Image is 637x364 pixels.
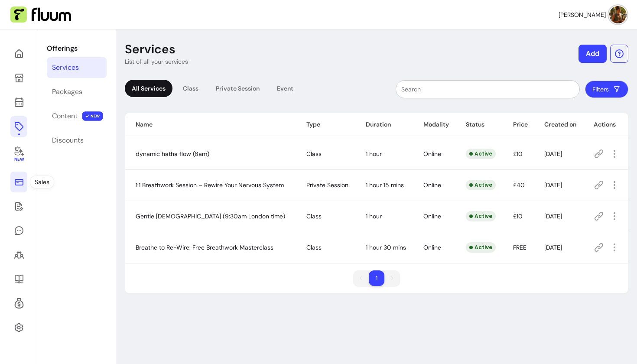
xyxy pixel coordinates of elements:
span: £40 [513,181,525,189]
div: Content [52,111,78,121]
a: Waivers [10,196,27,217]
span: 1 hour [366,212,382,220]
span: Online [423,181,441,189]
a: Offerings [10,116,27,137]
span: Online [423,212,441,220]
span: [PERSON_NAME] [559,10,606,19]
span: Online [423,150,441,158]
th: Created on [534,113,583,136]
span: 1 hour [366,150,382,158]
a: Settings [10,317,27,338]
p: Services [125,42,175,57]
span: dynamic hatha flow (8am) [136,150,209,158]
a: Home [10,43,27,64]
span: FREE [513,244,526,251]
span: Breathe to Re-Wire: Free Breathwork Masterclass [136,244,273,251]
span: Private Session [306,181,348,189]
nav: pagination navigation [349,266,404,290]
span: [DATE] [544,212,562,220]
button: Filters [585,81,628,98]
p: Offerings [47,43,107,54]
div: Active [466,149,496,159]
img: avatar [609,6,627,23]
span: Online [423,244,441,251]
th: Status [455,113,502,136]
a: Packages [47,81,107,102]
img: Fluum Logo [10,6,71,23]
span: Class [306,150,322,158]
a: Content NEW [47,106,107,127]
div: Packages [52,87,82,97]
a: Services [47,57,107,78]
span: Class [306,244,322,251]
div: Discounts [52,135,84,146]
a: Calendar [10,92,27,113]
div: Active [466,211,496,221]
th: Actions [583,113,628,136]
th: Type [296,113,355,136]
span: 1:1 Breathwork Session – Rewire Your Nervous System [136,181,284,189]
a: Clients [10,244,27,265]
p: List of all your services [125,57,188,66]
a: Discounts [47,130,107,151]
th: Modality [413,113,455,136]
span: NEW [82,111,103,121]
span: £10 [513,150,523,158]
button: Add [578,45,607,63]
a: Resources [10,269,27,289]
span: [DATE] [544,150,562,158]
div: Active [466,242,496,253]
span: £10 [513,212,523,220]
span: Class [306,212,322,220]
a: New [10,140,27,168]
div: Services [52,62,79,73]
span: 1 hour 30 mins [366,244,406,251]
a: Sales [10,172,27,192]
th: Name [125,113,296,136]
div: Event [270,80,300,97]
span: [DATE] [544,244,562,251]
th: Duration [355,113,413,136]
div: Active [466,180,496,190]
span: 1 hour 15 mins [366,181,404,189]
div: All Services [125,80,172,97]
span: [DATE] [544,181,562,189]
li: pagination item 1 active [369,270,384,286]
span: Gentle [DEMOGRAPHIC_DATA] (9:30am London time) [136,212,285,220]
div: Private Session [209,80,266,97]
th: Price [503,113,534,136]
div: Class [176,80,205,97]
a: My Page [10,68,27,88]
span: New [14,157,23,162]
button: avatar[PERSON_NAME] [559,6,627,23]
div: Sales [30,176,54,188]
a: Refer & Earn [10,293,27,314]
input: Search [401,85,574,94]
a: My Messages [10,220,27,241]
